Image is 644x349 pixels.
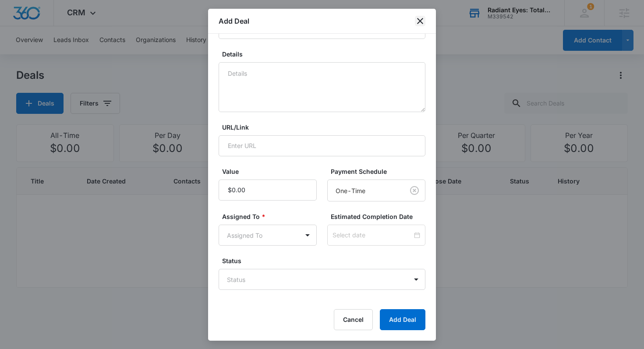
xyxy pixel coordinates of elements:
[380,309,425,330] button: Add Deal
[333,230,412,240] input: Select date
[222,123,429,132] label: URL/Link
[222,49,429,59] label: Details
[331,212,429,221] label: Estimated Completion Date
[222,212,320,221] label: Assigned To
[407,183,421,197] button: Clear
[222,167,320,176] label: Value
[219,135,425,156] input: Enter URL
[219,180,317,201] input: Value
[331,167,429,176] label: Payment Schedule
[222,256,429,265] label: Status
[334,309,373,330] button: Cancel
[415,16,425,26] button: close
[219,16,249,26] h1: Add Deal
